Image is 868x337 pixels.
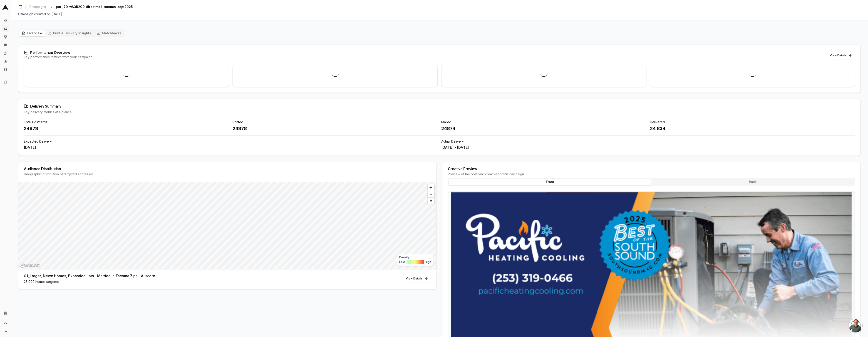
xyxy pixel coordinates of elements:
button: Zoom in [428,184,434,191]
nav: breadcrumb [27,4,133,10]
div: Printed [233,120,438,124]
div: Preview of the postcard creative for this campaign [448,172,855,176]
div: [DATE] [24,145,438,150]
div: 24878 [233,125,438,132]
a: Mapbox homepage [20,263,40,268]
button: Reset bearing to north [428,197,434,204]
div: Density [399,256,431,259]
button: Back [652,179,854,185]
div: Open chat [849,319,863,332]
div: Geographic distribution of targeted addresses [24,172,431,176]
div: Campaign created on [DATE] [18,12,861,16]
span: ptu_179_wAOR200_directmail_tacoma_sept2025 [56,5,133,9]
button: Log out [2,328,9,335]
div: Mailed [441,120,646,124]
button: Overview [19,30,45,36]
button: Matchbacks [94,30,124,36]
div: Delivery Summary [24,104,855,108]
div: Total Postcards [24,120,229,124]
canvas: Map [18,182,436,269]
button: Print & Delivery Insights [45,30,94,36]
button: Zoom out [428,191,434,197]
div: Audience Distribution [24,167,431,171]
div: 24874 [441,125,646,132]
span: High [425,260,431,264]
button: Front [449,179,652,185]
div: 24,834 [650,125,855,132]
div: Expected Delivery [24,139,438,144]
div: Creative Preview [448,167,855,171]
div: Key performance metrics from your campaign [24,55,92,59]
div: 01_Larger, Newe Homes, Expanded Lots - Married in Tacoma Zips - AI score [24,273,155,279]
div: Actual Delivery [441,139,855,144]
div: Key delivery metrics at a glance [24,110,855,114]
div: [DATE] - [DATE] [441,145,855,150]
button: View Details [827,52,855,59]
span: Low [399,260,405,264]
div: 25,000 homes targeted [24,279,155,284]
div: Performance Overview [24,50,92,55]
div: Delivered [650,120,855,124]
div: 24878 [24,125,229,132]
span: Campaigns [29,5,46,9]
a: Campaigns [27,4,48,10]
span: Reset bearing to north [427,198,435,204]
a: View Details [403,275,431,282]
